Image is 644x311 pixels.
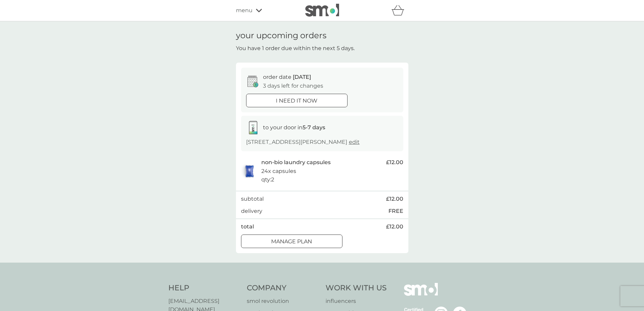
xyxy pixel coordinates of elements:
h1: your upcoming orders [236,31,327,41]
h4: Work With Us [326,283,387,293]
a: smol revolution [247,297,319,306]
span: menu [236,6,253,15]
p: total [241,222,254,231]
p: 3 days left for changes [263,82,323,90]
strong: 5-7 days [303,124,325,131]
span: to your door in [263,124,325,131]
span: £12.00 [386,222,403,231]
p: [STREET_ADDRESS][PERSON_NAME] [246,138,360,147]
button: i need it now [246,94,348,107]
p: order date [263,73,311,82]
p: delivery [241,207,262,216]
a: edit [349,139,360,145]
div: basket [391,4,408,17]
a: influencers [326,297,387,306]
p: non-bio laundry capsules [261,158,331,167]
p: Manage plan [271,237,312,246]
p: FREE [388,207,403,216]
p: You have 1 order due within the next 5 days. [236,44,355,53]
p: qty : 2 [261,175,274,184]
p: 24x capsules [261,167,296,176]
span: [DATE] [293,74,311,80]
span: £12.00 [386,195,403,203]
p: i need it now [276,96,317,105]
h4: Help [168,283,240,293]
img: smol [305,4,339,17]
button: Manage plan [241,235,342,248]
h4: Company [247,283,319,293]
p: subtotal [241,195,264,203]
span: £12.00 [386,158,403,167]
img: smol [404,283,438,306]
